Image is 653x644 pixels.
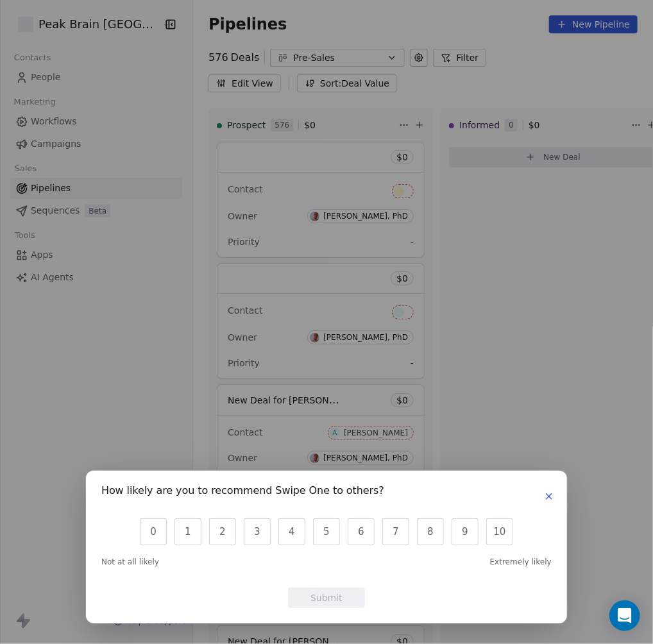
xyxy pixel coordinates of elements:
[278,518,305,545] button: 4
[417,518,444,545] button: 8
[209,518,236,545] button: 2
[486,518,513,545] button: 10
[382,518,409,545] button: 7
[140,518,167,545] button: 0
[452,518,479,545] button: 9
[288,588,365,608] button: Submit
[101,557,159,567] span: Not at all likely
[313,518,340,545] button: 5
[174,518,201,545] button: 1
[244,518,271,545] button: 3
[490,557,552,567] span: Extremely likely
[101,486,384,499] h1: How likely are you to recommend Swipe One to others?
[348,518,375,545] button: 6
